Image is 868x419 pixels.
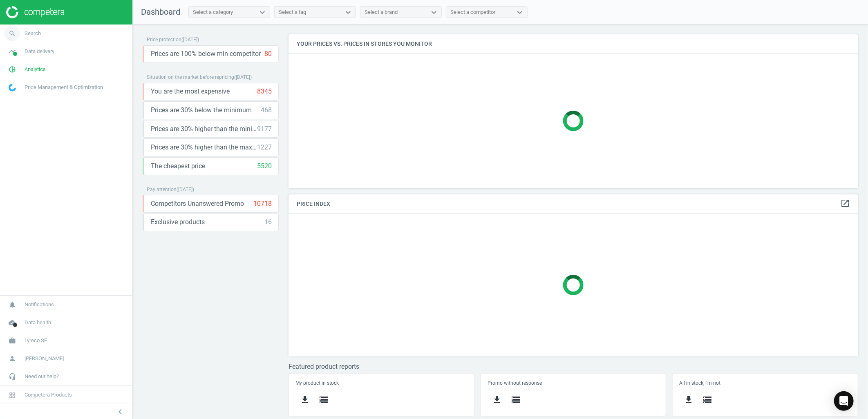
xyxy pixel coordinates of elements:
span: Analytics [25,66,46,73]
span: Price Management & Optimization [25,84,103,91]
h4: Your prices vs. prices in stores you monitor [289,34,858,53]
span: You are the most expensive [151,87,230,96]
span: Lyreco SE [25,337,47,344]
div: Select a tag [279,9,306,16]
span: ( [DATE] ) [177,187,194,192]
i: storage [319,395,329,405]
button: storage [314,390,333,410]
div: 10718 [253,199,272,208]
span: ( [DATE] ) [234,74,252,80]
span: Prices are 30% below the minimum [151,106,252,115]
i: storage [511,395,521,405]
span: Prices are 30% higher than the minimum [151,125,257,134]
button: storage [506,390,525,410]
div: Select a brand [365,9,398,16]
div: 1227 [257,143,272,152]
div: 9177 [257,125,272,134]
i: get_app [492,395,502,405]
span: Exclusive products [151,218,205,227]
i: get_app [300,395,310,405]
button: chevron_left [110,406,130,417]
div: 468 [261,106,272,115]
span: Prices are 100% below min competitor [151,49,261,58]
div: Select a competitor [450,9,495,16]
span: Pay attention [147,187,177,192]
i: get_app [684,395,694,405]
span: Notifications [25,301,54,308]
span: [PERSON_NAME] [25,355,64,362]
span: Data health [25,319,51,326]
img: wGWNvw8QSZomAAAAABJRU5ErkJggg== [9,84,16,91]
span: Search [25,30,41,37]
span: Price protection [147,37,181,42]
span: Data delivery [25,48,54,55]
button: get_app [680,390,698,410]
button: get_app [488,390,506,410]
div: 16 [264,218,272,227]
button: storage [698,390,717,410]
span: The cheapest price [151,162,205,171]
h5: All in stock, i'm not [680,380,851,386]
div: Open Intercom Messenger [834,391,854,411]
span: Dashboard [141,7,180,17]
i: cloud_done [4,315,20,330]
a: open_in_new [840,198,850,209]
i: open_in_new [840,198,850,208]
i: search [4,26,20,41]
span: Need our help? [25,373,59,380]
div: 5520 [257,162,272,171]
i: storage [703,395,713,405]
div: 80 [264,49,272,58]
div: Select a category [193,9,233,16]
i: timeline [4,44,20,59]
h4: Price Index [289,194,858,214]
button: get_app [295,390,314,410]
i: chevron_left [115,407,125,417]
span: Competitors Unanswered Promo [151,199,244,208]
i: work [4,333,20,348]
i: person [4,351,20,366]
i: pie_chart_outlined [4,62,20,77]
div: 8345 [257,87,272,96]
span: Competera Products [25,391,72,399]
i: notifications [4,297,20,312]
h3: Featured product reports [289,363,858,370]
i: headset_mic [4,369,20,384]
span: Prices are 30% higher than the maximal [151,143,257,152]
span: Situation on the market before repricing [147,74,234,80]
span: ( [DATE] ) [181,37,199,42]
h5: My product in stock [295,380,467,386]
h5: Promo without response [488,380,659,386]
img: ajHJNr6hYgQAAAAASUVORK5CYII= [6,6,64,18]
